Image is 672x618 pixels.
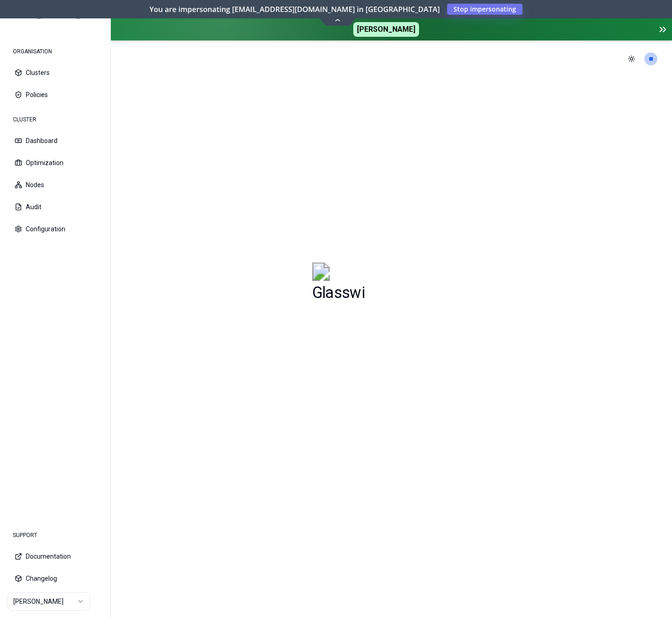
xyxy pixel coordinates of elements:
[7,546,103,566] button: Documentation
[7,63,103,83] button: Clusters
[7,197,103,217] button: Audit
[7,110,103,129] div: CLUSTER
[7,526,103,544] div: SUPPORT
[7,568,103,589] button: Changelog
[353,22,419,37] span: [PERSON_NAME]
[7,42,103,61] div: ORGANISATION
[7,219,103,239] button: Configuration
[7,175,103,195] button: Nodes
[7,153,103,173] button: Optimization
[7,85,103,105] button: Policies
[7,131,103,151] button: Dashboard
